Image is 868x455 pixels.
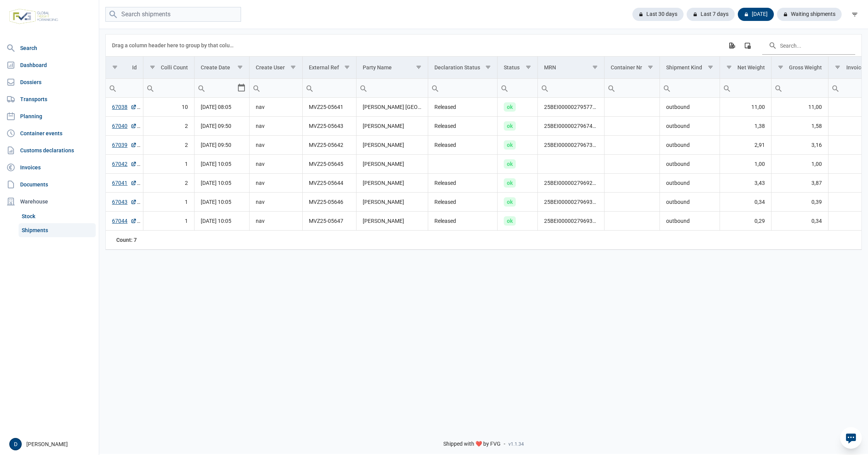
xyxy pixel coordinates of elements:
[720,174,771,193] td: 3,43
[741,38,754,52] div: Column Chooser
[112,217,137,225] a: 67044
[356,155,428,174] td: [PERSON_NAME]
[538,79,604,98] td: Filter cell
[771,174,828,193] td: 3,87
[6,6,61,27] img: FVG - Global freight forwarding
[771,212,828,231] td: 0,34
[538,57,604,79] td: Column MRN
[143,155,194,174] td: 1
[303,79,356,97] input: Filter cell
[538,98,604,117] td: 25BEI0000027957750
[303,193,356,212] td: MVZ25-05646
[112,103,137,111] a: 67038
[504,102,516,112] span: ok
[201,161,231,167] span: [DATE] 10:05
[497,57,537,79] td: Column Status
[720,79,771,98] td: Filter cell
[112,236,137,244] div: Id Count: 7
[250,117,303,136] td: nav
[201,218,231,224] span: [DATE] 10:05
[737,64,765,71] div: Net Weight
[201,142,231,148] span: [DATE] 09:50
[356,174,428,193] td: [PERSON_NAME]
[762,36,855,55] input: Search in the data grid
[604,79,660,97] input: Filter cell
[538,136,604,155] td: 25BEI0000027967386
[504,121,516,131] span: ok
[720,117,771,136] td: 1,38
[485,64,491,70] span: Show filter options for column 'Declaration Status'
[771,117,828,136] td: 1,58
[250,57,303,79] td: Column Create User
[201,64,230,71] div: Create Date
[3,160,96,175] a: Invoices
[250,136,303,155] td: nav
[504,178,516,188] span: ok
[250,174,303,193] td: nav
[3,194,96,209] div: Warehouse
[428,136,498,155] td: Released
[508,441,524,447] span: v1.1.34
[303,57,356,79] td: Column External Ref
[194,79,249,98] td: Filter cell
[112,141,137,149] a: 67039
[3,177,96,192] a: Documents
[303,79,317,97] div: Search box
[303,117,356,136] td: MVZ25-05643
[835,64,840,70] span: Show filter options for column 'Invoice Amount'
[3,143,96,158] a: Customs declarations
[538,79,604,97] input: Filter cell
[112,198,137,206] a: 67043
[303,174,356,193] td: MVZ25-05644
[660,79,674,97] div: Search box
[660,212,720,231] td: outbound
[143,117,194,136] td: 2
[363,64,392,71] div: Party Name
[720,193,771,212] td: 0,34
[356,193,428,212] td: [PERSON_NAME]
[660,79,720,97] input: Filter cell
[161,64,188,71] div: Colli Count
[592,64,598,70] span: Show filter options for column 'MRN'
[303,155,356,174] td: MVZ25-05645
[201,123,231,129] span: [DATE] 09:50
[660,155,720,174] td: outbound
[720,212,771,231] td: 0,29
[112,122,137,130] a: 67040
[428,193,498,212] td: Released
[604,79,660,98] td: Filter cell
[778,64,784,70] span: Show filter options for column 'Gross Weight'
[771,98,828,117] td: 11,00
[544,64,556,71] div: MRN
[660,98,720,117] td: outbound
[632,8,684,21] div: Last 30 days
[3,126,96,141] a: Container events
[3,40,96,56] a: Search
[356,212,428,231] td: [PERSON_NAME]
[3,57,96,73] a: Dashboard
[303,212,356,231] td: MVZ25-05647
[726,64,732,70] span: Show filter options for column 'Net Weight'
[356,57,428,79] td: Column Party Name
[132,64,137,71] div: Id
[428,117,498,136] td: Released
[195,79,208,97] div: Search box
[771,193,828,212] td: 0,39
[660,193,720,212] td: outbound
[9,438,94,450] div: [PERSON_NAME]
[720,155,771,174] td: 1,00
[504,216,516,226] span: ok
[105,7,241,22] input: Search shipments
[772,79,828,97] input: Filter cell
[3,109,96,124] a: Planning
[112,160,137,168] a: 67042
[3,91,96,107] a: Transports
[504,64,520,71] div: Status
[720,79,734,97] div: Search box
[143,79,157,97] div: Search box
[112,34,855,56] div: Data grid toolbar
[504,140,516,150] span: ok
[538,212,604,231] td: 25BEI0000027969393
[771,155,828,174] td: 1,00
